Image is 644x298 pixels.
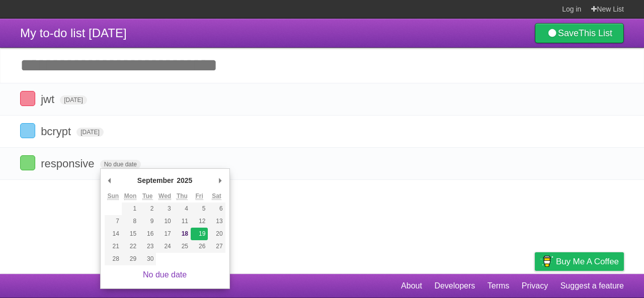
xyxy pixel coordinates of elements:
[158,192,171,200] abbr: Wednesday
[156,203,173,215] button: 3
[556,253,619,270] span: Buy me a coffee
[122,253,139,265] button: 29
[139,203,156,215] button: 2
[535,23,624,43] a: SaveThis List
[174,215,191,228] button: 11
[124,192,137,200] abbr: Monday
[156,228,173,240] button: 17
[488,276,510,295] a: Terms
[41,125,73,138] span: bcrypt
[107,192,119,200] abbr: Sunday
[175,173,194,188] div: 2025
[100,160,141,169] span: No due date
[208,203,225,215] button: 6
[156,215,173,228] button: 10
[139,253,156,265] button: 30
[156,240,173,253] button: 24
[76,128,104,137] span: [DATE]
[139,228,156,240] button: 16
[139,240,156,253] button: 23
[20,26,127,40] span: My to-do list [DATE]
[177,192,188,200] abbr: Thursday
[191,228,208,240] button: 19
[105,253,122,265] button: 28
[122,240,139,253] button: 22
[208,228,225,240] button: 20
[136,173,175,188] div: September
[191,240,208,253] button: 26
[122,228,139,240] button: 15
[20,91,35,106] label: Done
[41,93,57,106] span: jwt
[142,192,152,200] abbr: Tuesday
[41,157,97,170] span: responsive
[174,240,191,253] button: 25
[122,215,139,228] button: 8
[174,203,191,215] button: 4
[122,203,139,215] button: 1
[434,276,475,295] a: Developers
[579,28,612,38] b: This List
[215,173,225,188] button: Next Month
[20,123,35,138] label: Done
[191,215,208,228] button: 12
[105,228,122,240] button: 14
[174,228,191,240] button: 18
[143,270,187,279] a: No due date
[196,192,203,200] abbr: Friday
[191,203,208,215] button: 5
[522,276,548,295] a: Privacy
[208,240,225,253] button: 27
[560,276,624,295] a: Suggest a feature
[139,215,156,228] button: 9
[535,252,624,271] a: Buy me a coffee
[105,215,122,228] button: 7
[60,95,87,105] span: [DATE]
[540,253,553,270] img: Buy me a coffee
[401,276,422,295] a: About
[208,215,225,228] button: 13
[20,155,35,170] label: Done
[212,192,221,200] abbr: Saturday
[105,240,122,253] button: 21
[105,173,115,188] button: Previous Month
